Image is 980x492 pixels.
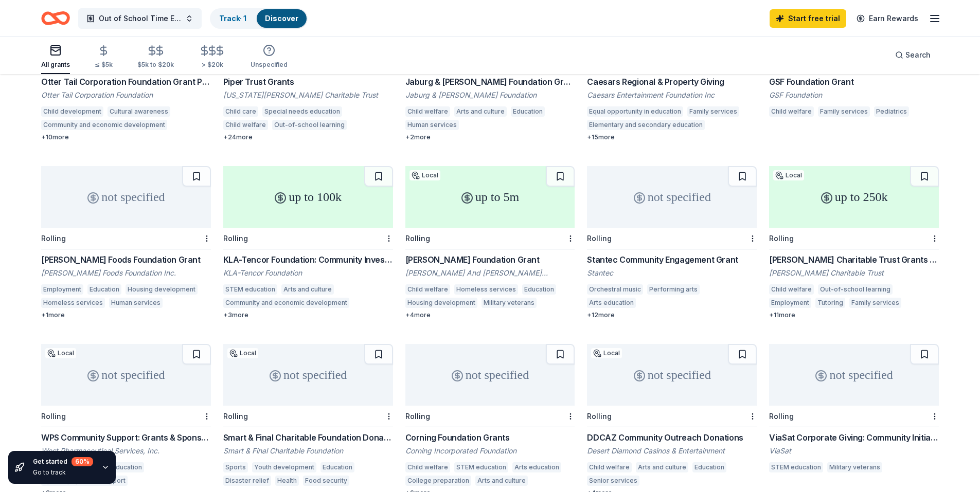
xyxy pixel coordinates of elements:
[475,476,528,486] div: Arts and culture
[223,431,393,444] div: Smart & Final Charitable Foundation Donations
[223,412,248,421] div: Rolling
[587,133,757,141] div: + 15 more
[827,462,882,472] div: Military veterans
[511,106,545,117] div: Education
[405,268,575,278] div: [PERSON_NAME] And [PERSON_NAME] Foundation
[815,298,845,308] div: Tutoring
[41,431,211,444] div: WPS Community Support: Grants & Sponsorhips
[223,106,258,117] div: Child care
[405,462,450,472] div: Child welfare
[512,462,561,472] div: Arts education
[769,253,939,266] div: [PERSON_NAME] Charitable Trust Grants (Non-Environment Requests)
[95,61,113,69] div: ≤ $5k
[281,284,334,295] div: Arts and culture
[223,476,271,486] div: Disaster relief
[41,166,211,319] a: not specifiedRolling[PERSON_NAME] Foods Foundation Grant[PERSON_NAME] Foods Foundation Inc.Employ...
[223,446,393,456] div: Smart & Final Charitable Foundation
[405,446,575,456] div: Corning Incorporated Foundation
[587,76,757,88] div: Caesars Regional & Property Giving
[405,431,575,444] div: Corning Foundation Grants
[405,253,575,266] div: [PERSON_NAME] Foundation Grant
[905,49,931,61] span: Search
[636,462,688,472] div: Arts and culture
[405,76,575,88] div: Jaburg & [PERSON_NAME] Foundation Grant
[33,457,93,466] div: Get started
[818,106,870,117] div: Family services
[769,412,794,421] div: Rolling
[126,284,198,295] div: Housing development
[251,40,288,74] button: Unspecified
[769,284,814,295] div: Child welfare
[773,170,804,180] div: Local
[41,344,211,406] div: not specified
[709,120,751,130] div: Employment
[72,457,93,466] div: 60 %
[45,348,76,358] div: Local
[687,106,739,117] div: Family services
[137,61,174,69] div: $5k to $20k
[887,45,939,65] button: Search
[95,41,113,74] button: ≤ $5k
[108,106,170,117] div: Cultural awareness
[223,253,393,266] div: KLA-Tencor Foundation: Community Investment Fund
[41,40,70,74] button: All grants
[587,446,757,456] div: Desert Diamond Casinos & Entertainment
[41,412,66,421] div: Rolling
[223,166,393,319] a: up to 100kRollingKLA-Tencor Foundation: Community Investment FundKLA-Tencor FoundationSTEM educat...
[223,298,349,308] div: Community and economic development
[41,120,167,130] div: Community and economic development
[769,462,823,472] div: STEM education
[275,476,299,486] div: Health
[227,348,258,358] div: Local
[769,234,794,243] div: Rolling
[405,412,430,421] div: Rolling
[405,133,575,141] div: + 2 more
[405,90,575,100] div: Jaburg & [PERSON_NAME] Foundation
[769,431,939,444] div: ViaSat Corporate Giving: Community Initiatives
[219,14,246,23] a: Track· 1
[223,166,393,228] div: up to 100k
[818,284,893,295] div: Out-of-school learning
[769,106,814,117] div: Child welfare
[87,284,121,295] div: Education
[850,9,924,28] a: Earn Rewards
[769,344,939,476] a: not specifiedRollingViaSat Corporate Giving: Community InitiativesViaSatSTEM educationMilitary ve...
[522,284,556,295] div: Education
[223,234,248,243] div: Rolling
[303,476,349,486] div: Food security
[109,298,163,308] div: Human services
[405,344,575,406] div: not specified
[405,106,450,117] div: Child welfare
[223,462,248,472] div: Sports
[41,133,211,141] div: + 10 more
[41,298,105,308] div: Homeless services
[41,166,211,228] div: not specified
[769,298,811,308] div: Employment
[587,120,705,130] div: Elementary and secondary education
[320,462,354,472] div: Education
[587,268,757,278] div: Stantec
[769,166,939,228] div: up to 250k
[33,468,93,477] div: Go to track
[405,298,477,308] div: Housing development
[405,234,430,243] div: Rolling
[223,90,393,100] div: [US_STATE][PERSON_NAME] Charitable Trust
[409,170,440,180] div: Local
[874,106,909,117] div: Pediatrics
[199,61,226,69] div: > $20k
[223,76,393,88] div: Piper Trust Grants
[769,76,939,88] div: GSF Foundation Grant
[405,311,575,319] div: + 4 more
[769,268,939,278] div: [PERSON_NAME] Charitable Trust
[41,311,211,319] div: + 1 more
[405,120,459,130] div: Human services
[41,6,70,30] a: Home
[41,106,103,117] div: Child development
[769,90,939,100] div: GSF Foundation
[41,76,211,88] div: Otter Tail Corporation Foundation Grant Program
[405,166,575,228] div: up to 5m
[223,284,277,295] div: STEM education
[587,311,757,319] div: + 12 more
[223,268,393,278] div: KLA-Tencor Foundation
[849,298,901,308] div: Family services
